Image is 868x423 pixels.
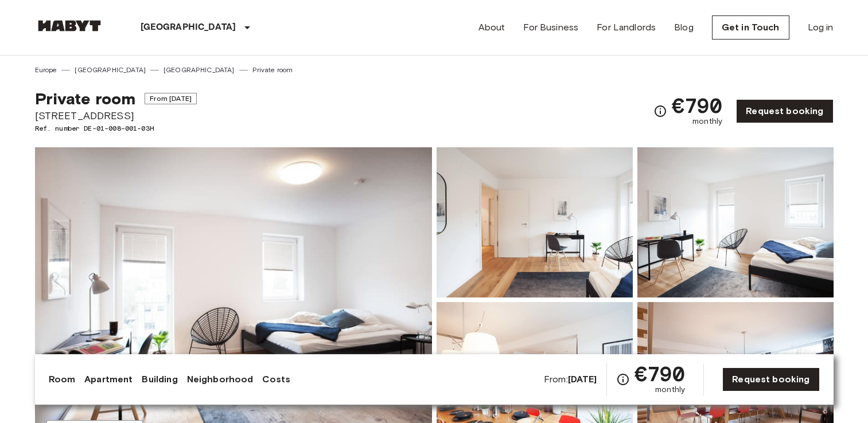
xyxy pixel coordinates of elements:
[523,21,578,34] a: For Business
[141,21,236,34] p: [GEOGRAPHIC_DATA]
[616,373,630,386] svg: Check cost overview for full price breakdown. Please note that discounts apply to new joiners onl...
[187,373,254,386] a: Neighborhood
[655,384,685,395] span: monthly
[35,65,57,75] a: Europe
[478,21,505,34] a: About
[35,89,136,108] span: Private room
[35,108,197,123] span: [STREET_ADDRESS]
[35,20,104,32] img: Habyt
[736,99,833,123] a: Request booking
[142,373,177,386] a: Building
[145,93,197,104] span: From [DATE]
[252,65,293,75] a: Private room
[674,21,694,34] a: Blog
[437,147,633,297] img: Picture of unit DE-01-008-001-03H
[544,373,597,386] span: From:
[597,21,656,34] a: For Landlords
[653,104,667,118] svg: Check cost overview for full price breakdown. Please note that discounts apply to new joiners onl...
[712,15,789,40] a: Get in Touch
[722,367,819,391] a: Request booking
[262,373,290,386] a: Costs
[635,363,686,384] span: €790
[637,147,834,297] img: Picture of unit DE-01-008-001-03H
[35,123,197,134] span: Ref. number DE-01-008-001-03H
[164,65,235,75] a: [GEOGRAPHIC_DATA]
[568,374,597,385] b: [DATE]
[49,373,76,386] a: Room
[808,21,834,34] a: Log in
[75,65,146,75] a: [GEOGRAPHIC_DATA]
[84,373,133,386] a: Apartment
[692,116,722,127] span: monthly
[672,95,723,116] span: €790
